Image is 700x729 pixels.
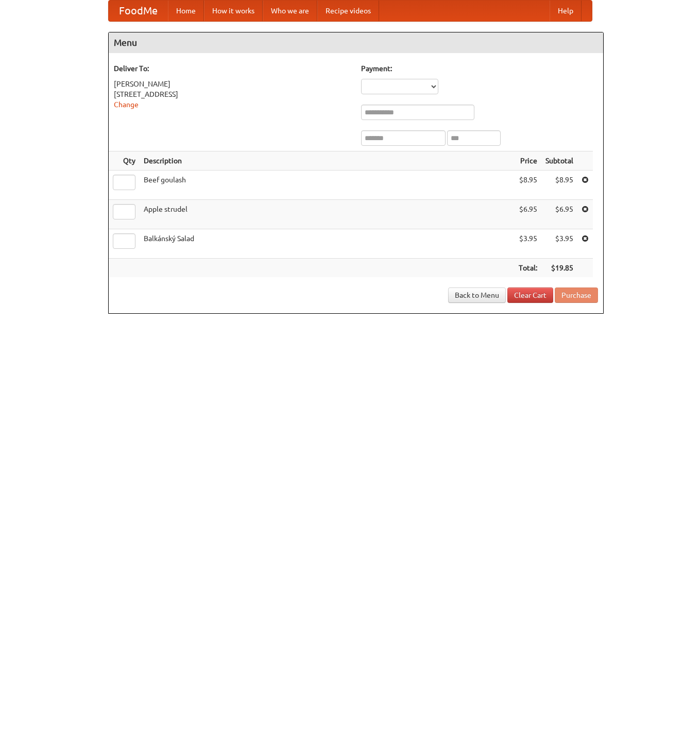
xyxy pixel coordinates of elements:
[541,151,577,171] th: Subtotal
[515,171,541,200] td: $8.95
[109,151,140,171] th: Qty
[541,200,577,229] td: $6.95
[114,100,139,109] a: Change
[114,79,351,89] div: [PERSON_NAME]
[140,151,515,171] th: Description
[507,287,553,303] a: Clear Cart
[541,259,577,278] th: $19.85
[114,89,351,99] div: [STREET_ADDRESS]
[541,229,577,259] td: $3.95
[515,151,541,171] th: Price
[263,1,317,21] a: Who we are
[114,63,351,74] h5: Deliver To:
[541,171,577,200] td: $8.95
[140,200,515,229] td: Apple strudel
[140,171,515,200] td: Beef goulash
[448,287,506,303] a: Back to Menu
[140,229,515,259] td: Balkánský Salad
[515,259,541,278] th: Total:
[109,1,168,21] a: FoodMe
[168,1,204,21] a: Home
[204,1,263,21] a: How it works
[317,1,379,21] a: Recipe videos
[515,229,541,259] td: $3.95
[550,1,582,21] a: Help
[555,287,598,303] button: Purchase
[109,32,603,53] h4: Menu
[515,200,541,229] td: $6.95
[361,63,598,74] h5: Payment:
